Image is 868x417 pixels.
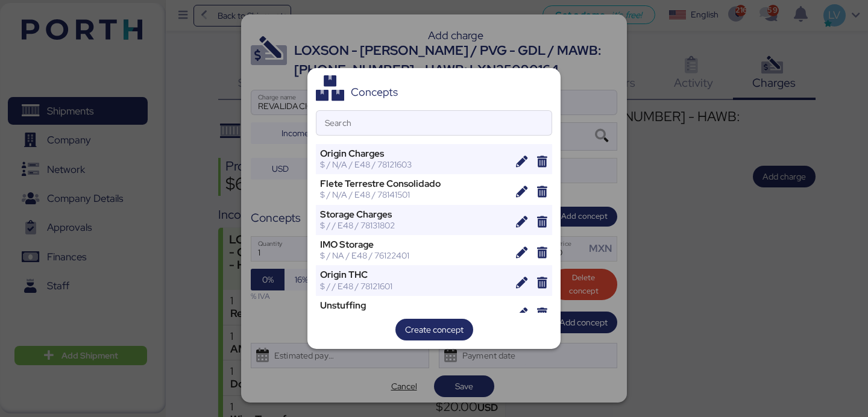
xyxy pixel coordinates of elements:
div: Origin Charges [320,148,508,159]
div: $ / N/A / E48 / 78141501 [320,189,508,200]
div: $ / T/CBM / E48 / 78131802 [320,311,508,322]
div: $ / / E48 / 78131802 [320,220,508,231]
div: $ / / E48 / 78121601 [320,281,508,292]
div: Concepts [351,87,398,98]
button: Create concept [395,319,473,340]
div: $ / NA / E48 / 76122401 [320,250,508,261]
div: Unstuffing [320,300,508,311]
div: Flete Terrestre Consolidado [320,178,508,189]
div: $ / N/A / E48 / 78121603 [320,159,508,170]
div: Origin THC [320,269,508,280]
div: IMO Storage [320,239,508,250]
div: Storage Charges [320,209,508,220]
span: Create concept [405,322,464,337]
input: Search [316,111,552,135]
